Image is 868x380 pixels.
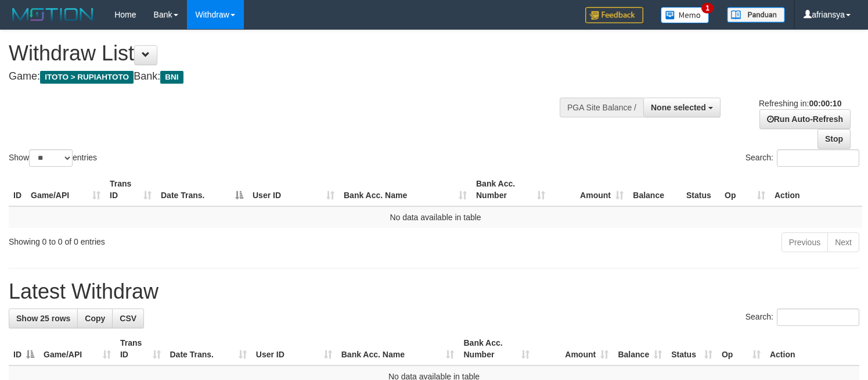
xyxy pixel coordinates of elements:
th: Balance [628,173,682,206]
th: User ID: activate to sort column ascending [251,332,337,365]
h4: Game: Bank: [9,71,567,83]
h1: Withdraw List [9,42,567,65]
img: MOTION_logo.png [9,6,97,23]
a: CSV [112,309,144,328]
th: Bank Acc. Number: activate to sort column ascending [459,332,534,365]
th: Game/API: activate to sort column ascending [26,173,105,206]
th: Status: activate to sort column ascending [667,332,717,365]
th: ID: activate to sort column descending [9,332,39,365]
th: Bank Acc. Number: activate to sort column ascending [471,173,550,206]
img: Feedback.jpg [585,7,643,23]
th: Trans ID: activate to sort column ascending [105,173,156,206]
th: Bank Acc. Name: activate to sort column ascending [337,332,459,365]
input: Search: [777,149,859,167]
th: Game/API: activate to sort column ascending [39,332,116,365]
th: Date Trans.: activate to sort column ascending [165,332,251,365]
div: PGA Site Balance / [560,98,643,117]
span: None selected [651,103,706,112]
a: Next [827,232,859,252]
th: User ID: activate to sort column ascending [248,173,339,206]
a: Show 25 rows [9,309,78,328]
span: CSV [120,314,136,323]
th: Bank Acc. Name: activate to sort column ascending [339,173,471,206]
th: Balance: activate to sort column ascending [613,332,667,365]
span: Copy [85,314,105,323]
th: Amount: activate to sort column ascending [534,332,613,365]
button: None selected [643,98,721,117]
a: Copy [77,309,113,328]
span: Refreshing in: [759,99,841,108]
th: Action [770,173,862,206]
label: Show entries [9,149,97,167]
th: Op: activate to sort column ascending [720,173,770,206]
th: Date Trans.: activate to sort column descending [156,173,248,206]
a: Stop [817,129,851,149]
a: Run Auto-Refresh [759,109,851,129]
label: Search: [745,149,859,167]
h1: Latest Withdraw [9,280,859,303]
th: Op: activate to sort column ascending [717,332,765,365]
span: BNI [160,71,183,84]
span: Show 25 rows [16,314,70,323]
span: ITOTO > RUPIAHTOTO [40,71,134,84]
img: panduan.png [727,7,785,23]
th: Action [765,332,859,365]
th: Amount: activate to sort column ascending [550,173,628,206]
label: Search: [745,309,859,326]
th: Status [682,173,720,206]
input: Search: [777,309,859,326]
img: Button%20Memo.svg [661,7,709,23]
a: Previous [781,232,828,252]
th: ID [9,173,26,206]
th: Trans ID: activate to sort column ascending [116,332,165,365]
strong: 00:00:10 [809,99,841,108]
div: Showing 0 to 0 of 0 entries [9,231,353,248]
span: 1 [701,3,714,13]
td: No data available in table [9,206,862,228]
select: Showentries [29,149,73,167]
